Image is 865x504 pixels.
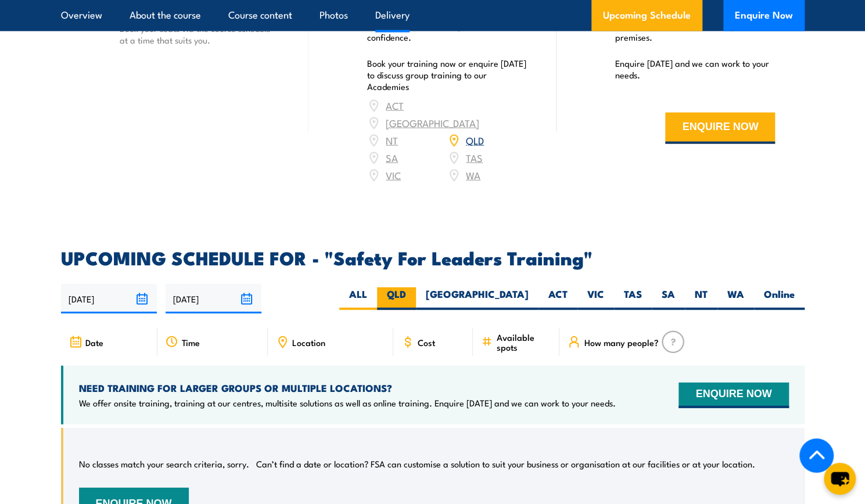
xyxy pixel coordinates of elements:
input: From date [61,284,157,314]
p: No classes match your search criteria, sorry. [79,458,249,470]
label: ACT [539,287,577,310]
p: Enquire [DATE] and we can work to your needs. [615,57,776,81]
label: ALL [339,287,377,310]
p: Can’t find a date or location? FSA can customise a solution to suit your business or organisation... [256,458,755,470]
p: We offer onsite training, training at our centres, multisite solutions as well as online training... [79,397,616,409]
label: WA [717,287,754,310]
label: TAS [614,287,652,310]
span: Time [182,337,200,347]
p: Book your seats via the course schedule at a time that suits you. [120,23,280,46]
label: SA [652,287,685,310]
button: chat-button [824,463,856,495]
h4: NEED TRAINING FOR LARGER GROUPS OR MULTIPLE LOCATIONS? [79,381,616,394]
span: Date [85,337,103,347]
span: How many people? [584,337,658,347]
label: QLD [377,287,416,310]
span: Cost [418,337,435,347]
a: QLD [466,133,484,147]
label: [GEOGRAPHIC_DATA] [416,287,539,310]
span: Available spots [496,332,551,352]
label: NT [685,287,717,310]
label: VIC [577,287,614,310]
button: ENQUIRE NOW [679,383,788,408]
input: To date [166,284,261,314]
button: ENQUIRE NOW [665,113,775,144]
label: Online [754,287,805,310]
p: Book your training now or enquire [DATE] to discuss group training to our Academies [367,57,527,92]
span: Location [292,337,325,347]
h2: UPCOMING SCHEDULE FOR - "Safety For Leaders Training" [61,249,805,265]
